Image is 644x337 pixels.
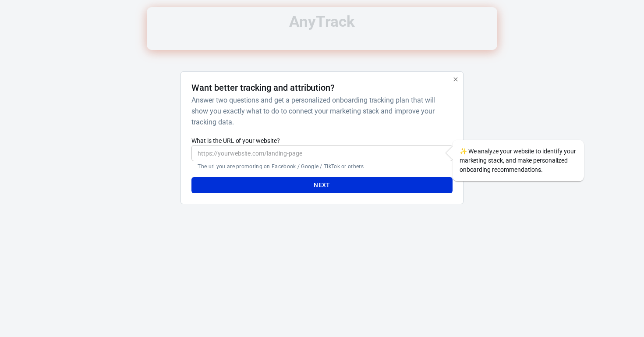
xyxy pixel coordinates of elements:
[191,82,335,93] h4: Want better tracking and attribution?
[460,148,467,155] span: sparkles
[453,140,584,181] div: We analyze your website to identify your marketing stack, and make personalized onboarding recomm...
[147,7,497,50] iframe: Intercom live chat banner
[191,145,452,161] input: https://yourwebsite.com/landing-page
[191,177,452,193] button: Next
[191,136,452,145] label: What is the URL of your website?
[191,95,449,128] h6: Answer two questions and get a personalized onboarding tracking plan that will show you exactly w...
[614,294,635,315] iframe: Intercom live chat
[198,163,446,170] p: The url you are promoting on Facebook / Google / TikTok or others
[103,14,541,29] div: AnyTrack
